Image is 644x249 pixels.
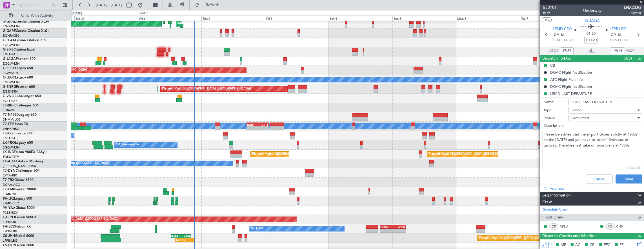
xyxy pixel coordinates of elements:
[610,27,626,32] span: LFPB LBG
[3,108,15,112] a: LTBA/ISL
[3,71,18,75] a: LGAV/ATH
[3,225,31,228] a: F-HECDFalcon 7X
[587,31,596,37] span: 01:20
[3,244,15,247] span: CS-DTR
[3,85,35,89] a: G-ENRGPraetor 600
[616,224,629,229] a: CHS
[181,235,191,238] div: LFPB
[553,27,572,32] span: LFMD CEQ
[3,239,17,243] a: LFPB/LBG
[3,244,34,247] a: CS-DTRFalcon 2000
[3,178,14,182] span: T7-TRX
[393,225,406,229] div: WSSL
[96,3,122,8] span: [DATE] - [DATE]
[570,115,589,121] span: Completed
[3,89,18,94] a: EGSS/STN
[380,225,393,229] div: HEGN
[139,11,148,16] div: [DATE]
[74,16,138,21] div: Tue 30
[542,17,552,22] button: UTC
[178,19,210,28] div: AOG Maint Dusseldorf
[3,216,15,219] span: F-GPNJ
[3,85,16,89] span: G-ENRG
[3,104,39,107] a: T7-BREChallenger 604
[604,242,610,248] span: FFC
[542,55,571,62] span: Dispatch To-Dos
[3,39,15,42] span: G-LEAX
[3,141,15,145] span: LX-TRO
[3,132,33,135] a: T7-LZZIPraetor 600
[380,229,393,232] div: -
[3,29,49,33] a: G-GARECessna Citation XLS+
[3,234,34,238] a: CS-JHHGlobal 6000
[3,216,36,219] a: F-GPNJFalcon 900EX
[520,16,583,21] div: Tue 7
[3,57,35,61] a: G-JAGAPhenom 300
[570,108,583,113] span: Generic
[590,242,594,248] span: CR
[553,32,564,38] span: [DATE]
[3,234,15,238] span: CS-JHH
[3,211,18,215] a: FCBB/BZV
[624,55,632,61] span: (3/3)
[549,48,559,54] span: ATOT
[3,24,20,29] a: EGGW/LTN
[393,229,406,232] div: -
[550,63,555,68] div: CB
[3,169,40,172] a: T7-DYNChallenger 604
[3,206,35,210] a: 9H-YAAGlobal 5000
[3,123,13,126] span: T7-FFI
[605,223,615,230] div: FO
[560,47,574,54] input: --:--
[3,136,17,140] a: EGLF/FAB
[3,67,15,70] span: G-SPCY
[575,242,580,248] span: AC
[586,174,613,184] button: Cancel
[72,11,82,16] div: [DATE]
[550,70,592,75] div: DGAC Flight Notification
[3,43,20,47] a: EGGW/LTN
[3,178,34,182] a: T7-TRXGlobal 6500
[392,16,456,21] div: Sun 5
[624,5,641,10] span: LNX23JG
[265,16,329,21] div: Fri 3
[620,38,629,43] span: ELDT
[585,18,600,24] span: G-JAGA
[3,39,46,42] a: G-LEAXCessna Citation XLS
[258,123,268,126] div: UTTT
[3,150,14,154] span: LX-INB
[3,127,19,131] a: VHHH/HKG
[3,220,17,224] a: LFPB/LBG
[543,108,568,113] label: Type:
[3,145,20,150] a: EGGW/LTN
[3,132,14,135] span: T7-LZZI
[252,150,306,158] div: Planned Maint [GEOGRAPHIC_DATA]
[3,80,20,84] a: EGGW/LTN
[3,20,16,23] span: G-GAAL
[258,126,268,130] div: -
[611,47,624,54] input: --:--
[560,224,572,229] a: MGU
[201,16,265,21] div: Thu 2
[428,150,517,158] div: Planned Maint [GEOGRAPHIC_DATA] ([GEOGRAPHIC_DATA])
[3,160,16,163] span: LX-AOA
[542,233,596,239] span: Dispatch Checks and Weather
[3,117,20,122] a: DNMM/LOS
[116,141,139,149] div: A/C Unavailable
[17,1,50,9] input: Trip Number
[542,192,571,199] span: Leg Information
[3,123,28,126] a: T7-FFIFalcon 7X
[201,3,225,7] span: Refresh
[542,214,563,221] span: Flight Crew
[3,197,32,200] a: 9H-LPZLegacy 500
[6,11,61,20] button: Only With Activity
[543,10,557,15] span: 5/19
[185,238,195,242] div: -
[3,76,33,79] a: G-LEGCLegacy 600
[543,5,557,10] span: 533101
[3,188,37,191] a: T7-EMIHawker 900XP
[3,229,17,233] a: LFPB/LBG
[3,201,19,206] a: LFMD/CEQ
[550,77,583,82] div: ATC Flight Plan info
[171,235,181,238] div: FCBB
